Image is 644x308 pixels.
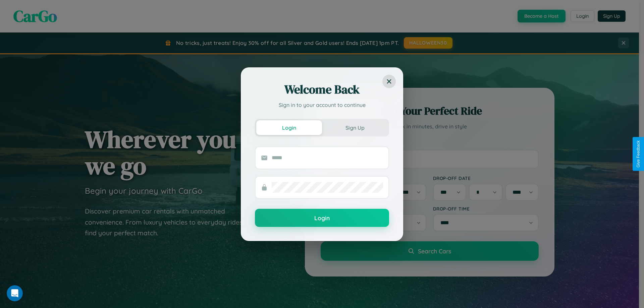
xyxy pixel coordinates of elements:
[7,285,23,301] iframe: Intercom live chat
[255,209,389,227] button: Login
[322,120,388,135] button: Sign Up
[255,101,389,109] p: Sign in to your account to continue
[255,81,389,98] h2: Welcome Back
[256,120,322,135] button: Login
[636,140,641,168] div: Give Feedback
